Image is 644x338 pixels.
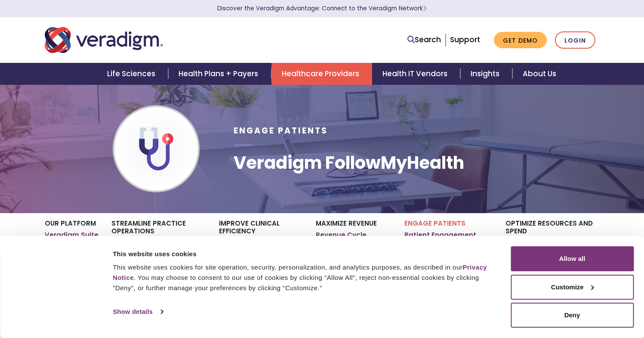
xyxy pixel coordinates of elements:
span: Learn More [423,4,427,12]
a: Healthcare Providers [271,63,372,85]
a: Discover the Veradigm Advantage: Connect to the Veradigm NetworkLearn More [217,4,427,12]
a: Health Plans + Payers [168,63,271,85]
a: Search [407,34,441,46]
a: About Us [512,63,567,85]
span: Engage Patients [234,125,328,136]
a: Login [555,31,595,49]
div: This website uses cookies [113,249,501,259]
a: Insights [460,63,512,85]
a: Veradigm Suite [45,231,99,239]
a: Support [450,34,480,45]
button: Customize [511,275,634,300]
img: Veradigm logo [45,26,163,54]
button: Deny [511,303,634,328]
a: Patient Engagement Platform [404,231,493,248]
a: Show details [113,305,163,318]
button: Allow all [511,246,634,271]
a: Get Demo [494,32,547,49]
a: Life Sciences [97,63,168,85]
a: Revenue Cycle Services [316,231,391,248]
div: This website uses cookies for site operation, security, personalization, and analytics purposes, ... [113,262,501,293]
a: Health IT Vendors [372,63,460,85]
h1: Veradigm FollowMyHealth [234,152,464,173]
